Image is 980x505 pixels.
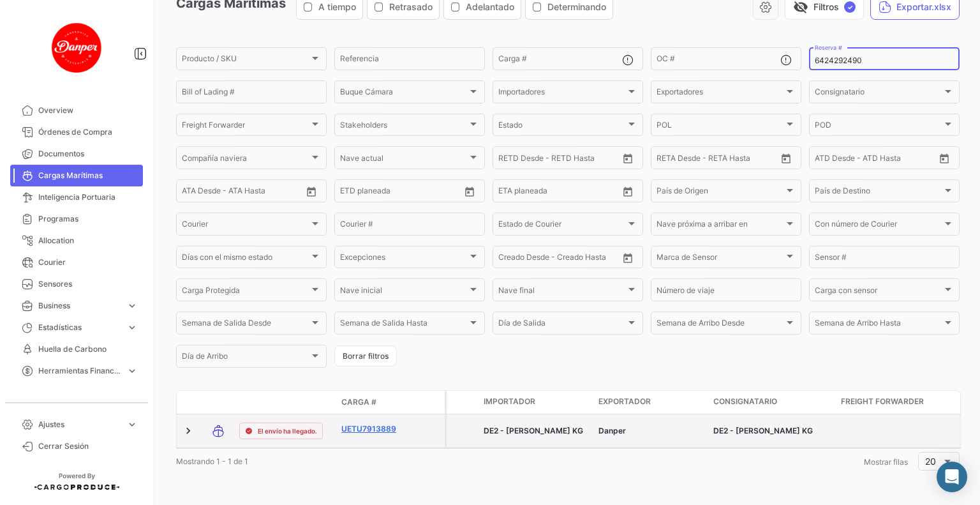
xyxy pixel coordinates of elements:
[176,456,248,466] span: Mostrando 1 - 1 de 1
[776,149,796,168] button: Open calendar
[10,121,143,143] a: Órdenes de Compra
[10,273,143,295] a: Sensores
[182,56,309,65] span: Producto / SKU
[258,426,317,436] span: El envío ha llegado.
[460,182,479,201] button: Open calendar
[815,89,942,98] span: Consignatario
[334,345,397,366] button: Borrar filtros
[447,391,479,414] datatable-header-cell: Carga Protegida
[126,419,138,430] span: expand_more
[708,391,836,414] datatable-header-cell: Consignatario
[302,182,321,201] button: Open calendar
[340,123,468,132] span: Stakeholders
[713,396,777,407] span: Consignatario
[45,15,108,79] img: danper-logo.png
[657,89,784,98] span: Exportadores
[38,365,121,377] span: Herramientas Financieras
[389,1,433,13] span: Retrasado
[657,123,784,132] span: POL
[372,188,429,197] input: Hasta
[815,320,942,329] span: Semana de Arribo Hasta
[340,188,363,197] input: Desde
[841,396,924,407] span: Freight Forwarder
[182,425,195,437] a: Expand/Collapse Row
[815,288,942,297] span: Carga con sensor
[530,155,588,164] input: Hasta
[10,165,143,186] a: Cargas Marítimas
[182,155,309,164] span: Compañía naviera
[657,255,784,264] span: Marca de Sensor
[657,155,679,164] input: Desde
[10,100,143,121] a: Overview
[341,423,408,435] a: UETU7913889
[618,182,637,201] button: Open calendar
[498,188,521,197] input: Desde
[935,149,954,168] button: Open calendar
[498,222,626,230] span: Estado de Courier
[498,288,626,297] span: Nave final
[484,426,583,435] span: DE2 - I. SCHROEDER KG
[598,396,651,407] span: Exportador
[38,235,138,246] span: Allocation
[318,1,356,13] span: A tiempo
[234,397,336,407] datatable-header-cell: Estado de Envio
[38,105,138,116] span: Overview
[340,89,468,98] span: Buque Cámara
[713,426,813,435] span: DE2 - I. SCHROEDER KG
[925,456,936,467] span: 20
[815,188,942,197] span: País de Destino
[182,288,309,297] span: Carga Protegida
[126,322,138,333] span: expand_more
[182,255,309,264] span: Días con el mismo estado
[182,188,221,197] input: ATA Desde
[38,192,138,203] span: Inteligencia Portuaria
[618,248,637,268] button: Open calendar
[38,322,121,333] span: Estadísticas
[38,441,138,452] span: Cerrar Sesión
[126,365,138,377] span: expand_more
[413,397,445,407] datatable-header-cell: Póliza
[598,426,626,435] span: Danper
[864,155,921,164] input: ATD Hasta
[657,320,784,329] span: Semana de Arribo Desde
[10,186,143,208] a: Inteligencia Portuaria
[182,222,309,230] span: Courier
[182,320,309,329] span: Semana de Salida Desde
[530,188,588,197] input: Hasta
[498,155,521,164] input: Desde
[498,255,549,264] input: Creado Desde
[38,343,138,355] span: Huella de Carbono
[10,252,143,273] a: Courier
[657,188,784,197] span: País de Origen
[688,155,746,164] input: Hasta
[558,255,616,264] input: Creado Hasta
[340,288,468,297] span: Nave inicial
[38,278,138,290] span: Sensores
[836,391,963,414] datatable-header-cell: Freight Forwarder
[182,123,309,132] span: Freight Forwarder
[341,396,376,408] span: Carga #
[815,155,855,164] input: ATD Desde
[547,1,606,13] span: Determinando
[815,222,942,230] span: Con número de Courier
[340,255,468,264] span: Excepciones
[38,257,138,268] span: Courier
[844,1,856,13] span: ✓
[340,320,468,329] span: Semana de Salida Hasta
[182,354,309,363] span: Día de Arribo
[618,149,637,168] button: Open calendar
[10,143,143,165] a: Documentos
[657,222,784,230] span: Nave próxima a arribar en
[230,188,287,197] input: ATA Hasta
[484,396,535,407] span: Importador
[126,300,138,312] span: expand_more
[498,320,626,329] span: Día de Salida
[10,230,143,252] a: Allocation
[479,391,593,414] datatable-header-cell: Importador
[466,1,514,13] span: Adelantado
[38,419,121,430] span: Ajustes
[38,170,138,181] span: Cargas Marítimas
[10,338,143,360] a: Huella de Carbono
[864,457,908,467] span: Mostrar filas
[593,391,708,414] datatable-header-cell: Exportador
